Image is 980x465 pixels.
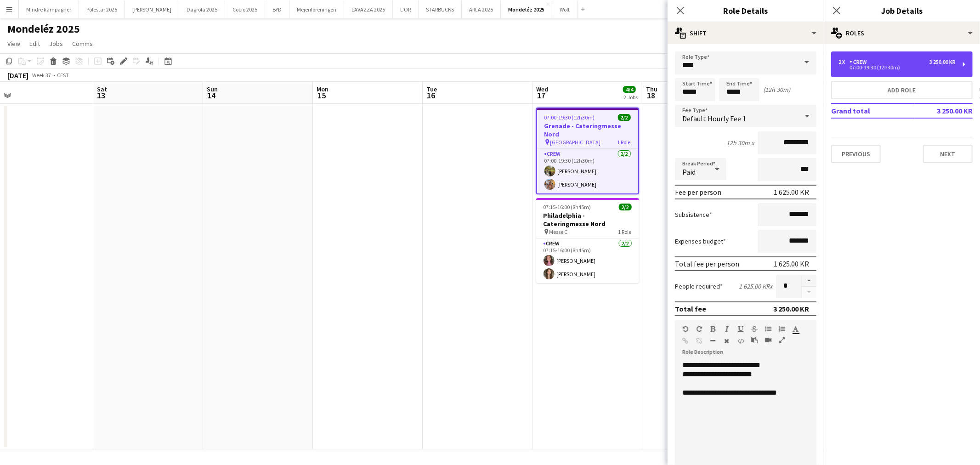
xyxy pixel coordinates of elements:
[45,38,67,50] a: Jobs
[419,0,462,18] button: STARBUCKS
[544,204,591,210] span: 07:15-16:00 (8h45m)
[668,5,824,17] h3: Role Details
[344,0,393,18] button: LAVAZZA 2025
[72,40,93,48] span: Comms
[774,259,809,268] div: 1 625.00 KR
[675,237,726,245] label: Expenses budget
[831,81,973,99] button: Add role
[838,65,956,70] div: 07:00-19:30 (12h30m)
[544,114,595,121] span: 07:00-19:30 (12h30m)
[779,325,785,333] button: Ordered List
[7,22,80,36] h1: Mondeléz 2025
[7,40,20,48] span: View
[618,114,631,121] span: 2/2
[207,85,218,93] span: Sun
[675,282,723,290] label: People required
[763,85,790,94] div: (12h 30m)
[675,187,721,197] div: Fee per person
[535,90,548,101] span: 17
[675,304,706,313] div: Total fee
[696,325,702,333] button: Redo
[26,38,44,50] a: Edit
[824,5,980,17] h3: Job Details
[915,103,973,118] td: 3 250.00 KR
[623,94,638,101] div: 2 Jobs
[682,167,696,176] span: Paid
[618,228,632,235] span: 1 Role
[537,149,638,193] app-card-role: Crew2/207:00-19:30 (12h30m)[PERSON_NAME][PERSON_NAME]
[682,114,746,123] span: Default Hourly Fee 1
[549,228,568,235] span: Messe C
[552,0,578,18] button: Wolt
[125,0,179,18] button: [PERSON_NAME]
[774,187,809,197] div: 1 625.00 KR
[623,86,636,93] span: 4/4
[265,0,289,18] button: BYD
[751,336,758,344] button: Paste as plain text
[668,22,824,44] div: Shift
[225,0,265,18] button: Cocio 2025
[765,325,771,333] button: Unordered List
[426,85,437,93] span: Tue
[838,59,850,65] div: 2 x
[317,85,329,93] span: Mon
[179,0,225,18] button: Dagrofa 2025
[710,325,716,333] button: Bold
[710,337,716,345] button: Horizontal Line
[29,40,40,48] span: Edit
[79,0,125,18] button: Polestar 2025
[19,0,79,18] button: Mindre kampagner
[315,90,329,101] span: 15
[289,0,344,18] button: Mejeriforeningen
[536,238,639,283] app-card-role: Crew2/207:15-16:00 (8h45m)[PERSON_NAME][PERSON_NAME]
[831,103,915,118] td: Grand total
[765,336,771,344] button: Insert video
[30,72,53,79] span: Week 37
[831,145,881,163] button: Previous
[737,337,744,345] button: HTML Code
[97,85,107,93] span: Sat
[675,259,739,268] div: Total fee per person
[57,72,69,79] div: CEST
[850,59,871,65] div: Crew
[96,90,107,101] span: 13
[393,0,419,18] button: L'OR
[739,282,772,290] div: 1 625.00 KR x
[779,336,785,344] button: Fullscreen
[724,337,730,345] button: Clear Formatting
[537,122,638,138] h3: Grenade - Cateringmesse Nord
[646,85,657,93] span: Thu
[501,0,552,18] button: Mondeléz 2025
[645,90,657,101] span: 18
[751,325,758,333] button: Strikethrough
[536,108,639,194] app-job-card: 07:00-19:30 (12h30m)2/2Grenade - Cateringmesse Nord [GEOGRAPHIC_DATA]1 RoleCrew2/207:00-19:30 (12...
[824,22,980,44] div: Roles
[793,325,799,333] button: Text Color
[802,275,816,287] button: Increase
[536,85,548,93] span: Wed
[550,139,601,146] span: [GEOGRAPHIC_DATA]
[49,40,63,48] span: Jobs
[617,139,631,146] span: 1 Role
[536,211,639,228] h3: Philadelphia - Cateringmesse Nord
[737,325,744,333] button: Underline
[773,304,809,313] div: 3 250.00 KR
[619,204,632,210] span: 2/2
[675,210,712,219] label: Subsistence
[462,0,501,18] button: ARLA 2025
[425,90,437,101] span: 16
[536,198,639,283] app-job-card: 07:15-16:00 (8h45m)2/2Philadelphia - Cateringmesse Nord Messe C1 RoleCrew2/207:15-16:00 (8h45m)[P...
[205,90,218,101] span: 14
[923,145,973,163] button: Next
[682,325,689,333] button: Undo
[929,59,956,65] div: 3 250.00 KR
[726,139,754,147] div: 12h 30m x
[4,38,24,50] a: View
[724,325,730,333] button: Italic
[68,38,96,50] a: Comms
[7,71,28,80] div: [DATE]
